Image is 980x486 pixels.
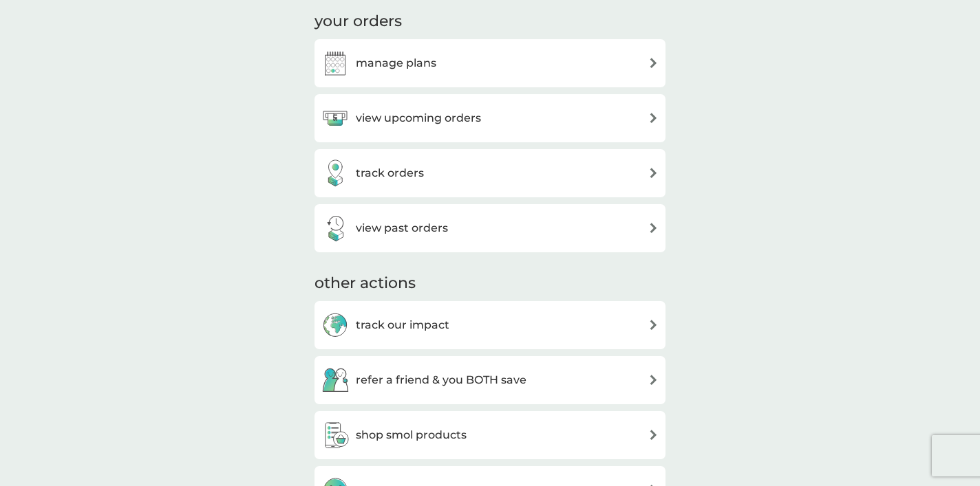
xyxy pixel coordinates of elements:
[356,164,424,182] h3: track orders
[356,316,449,334] h3: track our impact
[356,219,448,237] h3: view past orders
[648,113,659,123] img: arrow right
[648,168,659,178] img: arrow right
[648,430,659,440] img: arrow right
[648,375,659,385] img: arrow right
[356,426,467,444] h3: shop smol products
[356,54,436,72] h3: manage plans
[315,273,416,294] h3: other actions
[648,223,659,233] img: arrow right
[648,320,659,330] img: arrow right
[648,58,659,68] img: arrow right
[356,371,526,389] h3: refer a friend & you BOTH save
[315,11,402,32] h3: your orders
[356,109,481,127] h3: view upcoming orders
